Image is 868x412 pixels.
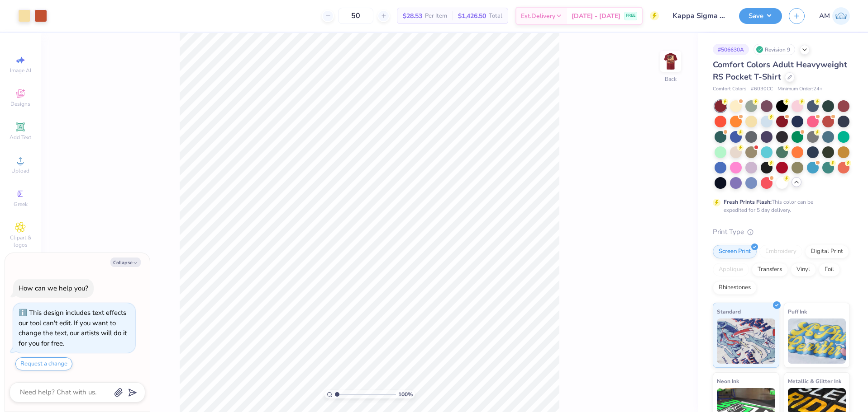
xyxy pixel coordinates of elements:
[662,52,680,70] img: Back
[805,245,849,258] div: Digital Print
[338,8,373,24] input: – –
[739,8,782,24] button: Save
[819,263,840,276] div: Foil
[752,263,788,276] div: Transfers
[713,281,757,295] div: Rhinestones
[458,11,486,21] span: $1,426.50
[717,307,741,316] span: Standard
[713,44,749,55] div: # 506630A
[15,357,72,370] button: Request a change
[791,263,816,276] div: Vinyl
[19,308,127,348] div: This design includes text effects our tool can't edit. If you want to change the text, our artist...
[14,201,28,208] span: Greek
[489,11,502,21] span: Total
[717,376,739,386] span: Neon Ink
[665,75,677,83] div: Back
[572,11,620,21] span: [DATE] - [DATE]
[713,59,847,82] span: Comfort Colors Adult Heavyweight RS Pocket T-Shirt
[754,44,795,55] div: Revision 9
[717,318,775,364] img: Standard
[819,11,830,21] span: AM
[425,11,447,21] span: Per Item
[521,11,555,21] span: Est. Delivery
[666,7,732,25] input: Untitled Design
[10,67,31,74] span: Image AI
[724,198,772,206] strong: Fresh Prints Flash:
[10,134,31,141] span: Add Text
[788,307,807,316] span: Puff Ink
[788,376,841,386] span: Metallic & Glitter Ink
[713,263,749,276] div: Applique
[788,318,846,364] img: Puff Ink
[626,13,635,19] span: FREE
[110,257,141,267] button: Collapse
[10,100,30,108] span: Designs
[5,234,36,248] span: Clipart & logos
[713,245,757,258] div: Screen Print
[11,167,29,174] span: Upload
[832,7,850,25] img: Arvi Mikhail Parcero
[777,85,823,93] span: Minimum Order: 24 +
[713,85,746,93] span: Comfort Colors
[724,198,835,214] div: This color can be expedited for 5 day delivery.
[759,245,802,258] div: Embroidery
[819,7,850,25] a: AM
[403,11,422,21] span: $28.53
[19,284,88,293] div: How can we help you?
[713,227,850,237] div: Print Type
[751,85,773,93] span: # 6030CC
[398,390,413,398] span: 100 %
